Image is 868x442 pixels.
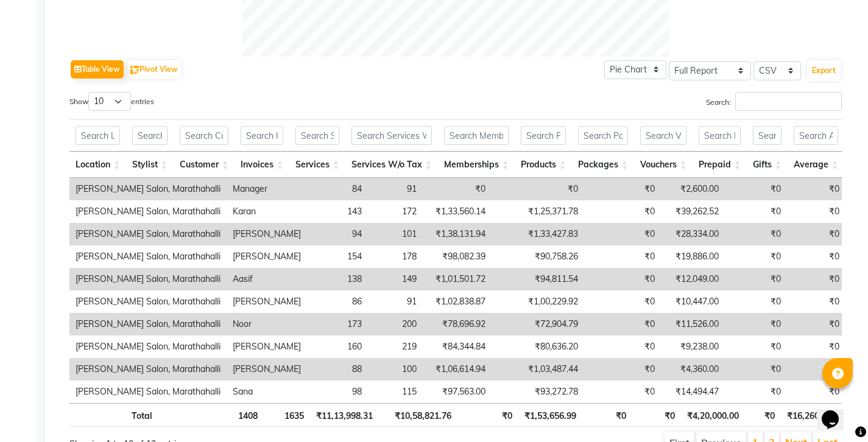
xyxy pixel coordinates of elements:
td: ₹0 [584,381,661,403]
input: Search: [735,92,842,111]
td: ₹0 [725,268,787,290]
input: Search Customer [180,126,228,145]
td: ₹0 [787,381,845,403]
input: Search Packages [578,126,628,145]
th: ₹4,20,000.00 [681,403,745,427]
td: Manager [227,178,307,200]
th: ₹0 [457,403,518,427]
th: 1635 [264,403,311,427]
td: ₹0 [584,268,661,290]
td: ₹0 [787,313,845,335]
td: 86 [307,290,368,313]
input: Search Stylist [132,126,168,145]
td: 160 [307,335,368,358]
th: Services W/o Tax: activate to sort column ascending [345,152,438,178]
th: ₹10,58,821.76 [379,403,457,427]
td: ₹0 [787,268,845,290]
th: Gifts: activate to sort column ascending [747,152,788,178]
td: [PERSON_NAME] [227,358,307,381]
td: ₹1,02,838.87 [423,290,492,313]
td: ₹1,25,371.78 [492,200,584,223]
td: ₹1,06,614.94 [423,358,492,381]
td: ₹80,636.20 [492,335,584,358]
td: Noor [227,313,307,335]
button: Pivot View [127,60,181,79]
td: ₹0 [725,200,787,223]
td: [PERSON_NAME] Salon, Marathahalli [69,290,227,313]
th: Customer: activate to sort column ascending [174,152,235,178]
th: Vouchers: activate to sort column ascending [634,152,693,178]
th: Total [69,403,158,427]
td: [PERSON_NAME] Salon, Marathahalli [69,268,227,290]
td: ₹0 [584,245,661,268]
input: Search Prepaid [699,126,741,145]
td: ₹0 [725,223,787,245]
select: Showentries [88,92,131,111]
th: ₹0 [745,403,780,427]
th: ₹0 [582,403,632,427]
td: ₹4,360.00 [661,358,725,381]
td: ₹0 [725,358,787,381]
td: [PERSON_NAME] [227,290,307,313]
td: ₹39,262.52 [661,200,725,223]
td: ₹0 [787,223,845,245]
img: pivot.png [130,66,139,75]
td: ₹28,334.00 [661,223,725,245]
label: Search: [706,92,842,111]
td: Sana [227,381,307,403]
td: [PERSON_NAME] Salon, Marathahalli [69,200,227,223]
td: ₹0 [787,358,845,381]
td: ₹0 [584,335,661,358]
input: Search Services [295,126,339,145]
td: 94 [307,223,368,245]
th: ₹0 [632,403,681,427]
label: Show entries [69,92,154,111]
td: ₹0 [787,178,845,200]
input: Search Services W/o Tax [351,126,432,145]
td: ₹0 [787,290,845,313]
th: Products: activate to sort column ascending [515,152,572,178]
td: 154 [307,245,368,268]
td: [PERSON_NAME] [227,335,307,358]
td: 143 [307,200,368,223]
td: 172 [368,200,423,223]
th: ₹1,53,656.99 [518,403,582,427]
td: 101 [368,223,423,245]
td: 149 [368,268,423,290]
th: 1408 [213,403,264,427]
td: ₹0 [725,245,787,268]
td: 178 [368,245,423,268]
td: ₹0 [584,200,661,223]
td: ₹98,082.39 [423,245,492,268]
td: ₹72,904.79 [492,313,584,335]
td: [PERSON_NAME] Salon, Marathahalli [69,223,227,245]
input: Search Gifts [753,126,782,145]
td: ₹0 [725,290,787,313]
th: Average: activate to sort column ascending [788,152,844,178]
td: ₹1,33,427.83 [492,223,584,245]
th: Stylist: activate to sort column ascending [126,152,174,178]
th: ₹16,260.36 [781,403,838,427]
td: 200 [368,313,423,335]
iframe: chat widget [817,393,856,430]
td: Karan [227,200,307,223]
td: ₹0 [423,178,492,200]
td: ₹1,00,229.92 [492,290,584,313]
td: ₹1,03,487.44 [492,358,584,381]
td: ₹0 [584,358,661,381]
input: Search Memberships [444,126,509,145]
td: ₹2,600.00 [661,178,725,200]
td: ₹0 [725,313,787,335]
td: ₹0 [725,178,787,200]
th: Packages: activate to sort column ascending [572,152,634,178]
td: ₹0 [787,200,845,223]
td: 91 [368,290,423,313]
td: [PERSON_NAME] [227,223,307,245]
td: ₹97,563.00 [423,381,492,403]
td: 100 [368,358,423,381]
input: Search Invoices [241,126,283,145]
input: Search Location [76,126,120,145]
td: ₹14,494.47 [661,381,725,403]
td: ₹93,272.78 [492,381,584,403]
td: Aasif [227,268,307,290]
